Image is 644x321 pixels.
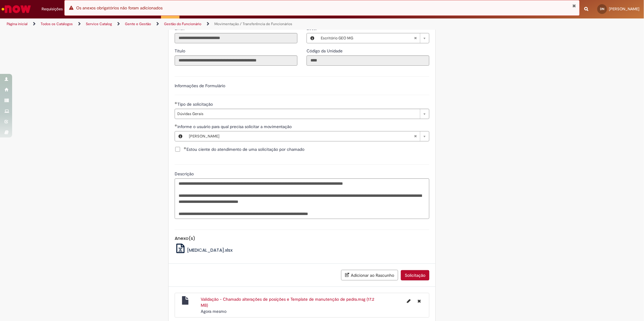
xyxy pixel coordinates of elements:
[1,3,32,15] img: ServiceNow
[125,22,151,26] a: Gente e Gestão
[341,270,398,280] button: Adicionar ao Rascunho
[86,22,112,26] a: Service Catalog
[321,33,414,43] span: Escritório GEO MG
[177,101,214,107] span: Tipo de solicitação
[175,48,186,54] label: Somente leitura - Título
[41,22,73,26] a: Todos os Catálogos
[201,309,226,314] span: Agora mesmo
[5,18,425,30] ul: Trilhas de página
[189,131,414,141] span: [PERSON_NAME]
[175,55,297,66] input: Título
[307,48,344,54] span: Somente leitura - Código da Unidade
[318,33,429,43] a: Escritório GEO MGLimpar campo Local
[411,33,420,43] abbr: Limpar campo Local
[201,309,226,314] time: 29/09/2025 10:53:48
[307,55,429,66] input: Código da Unidade
[175,236,429,241] h5: Anexo(s)
[64,7,69,12] span: 3
[184,147,186,149] span: Obrigatório Preenchido
[411,131,420,141] abbr: Limpar campo informe o usuário para qual precisa solicitar a movimentação
[164,22,201,26] a: Gestão do Funcionário
[42,6,63,12] span: Requisições
[175,171,195,177] span: Descrição
[186,131,429,141] a: [PERSON_NAME]Limpar campo informe o usuário para qual precisa solicitar a movimentação
[175,26,186,31] span: Somente leitura - Email
[177,109,417,119] span: Dúvidas Gerais
[307,26,318,31] span: Local
[214,22,292,26] a: Movimentação / Transferência de Funcionários
[76,5,163,11] span: Os anexos obrigatórios não foram adicionados
[201,296,374,308] a: Validação - Chamado alterações de posições e Template de manutenção de pedra.msg (17.2 MB)
[175,102,177,104] span: Obrigatório Preenchido
[401,270,429,280] button: Solicitação
[609,6,639,12] span: [PERSON_NAME]
[175,131,186,141] button: informe o usuário para qual precisa solicitar a movimentação, Visualizar este registro Deise Oliv...
[7,22,28,26] a: Página inicial
[414,296,424,306] button: Excluir Validação - Chamado alterações de posições e Template de manutenção de pedra.msg
[307,33,318,43] button: Local, Visualizar este registro Escritório GEO MG
[403,296,414,306] button: Editar nome de arquivo Validação - Chamado alterações de posições e Template de manutenção de ped...
[184,146,304,152] span: Estou ciente do atendimento de uma solicitação por chamado
[175,33,297,43] input: Email
[175,83,225,88] label: Informações de Formulário
[307,48,344,54] label: Somente leitura - Código da Unidade
[600,7,604,11] span: DN
[175,124,177,127] span: Obrigatório Preenchido
[175,247,233,253] a: [MEDICAL_DATA].xlsx
[572,3,576,8] button: Fechar Notificação
[177,124,293,129] span: Necessários - informe o usuário para qual precisa solicitar a movimentação
[187,247,233,253] span: [MEDICAL_DATA].xlsx
[175,178,429,219] textarea: Descrição
[175,48,186,54] span: Somente leitura - Título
